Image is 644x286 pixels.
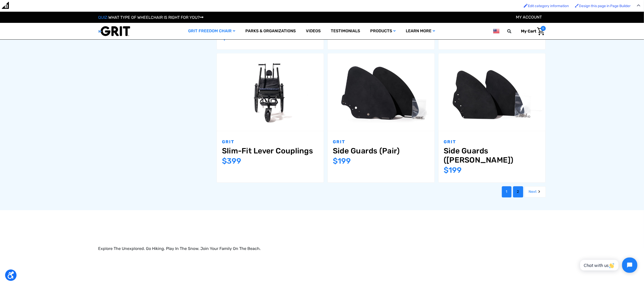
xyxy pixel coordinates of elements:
a: Side Guards (Pair),$199.00 [333,146,429,155]
img: Cart [537,27,545,35]
span: Design this page in Page Builder [579,4,631,8]
a: GRIT Freedom Chair [183,23,240,39]
a: Videos [301,23,326,39]
span: $199 [222,33,240,42]
span: $199 [333,156,351,166]
a: Enabled brush for category edit Edit category information [521,1,571,11]
p: GRIT [444,139,540,145]
span: QUIZ: [98,15,109,20]
nav: pagination [211,186,546,197]
img: Enabled brush for page builder edit. [575,4,579,8]
img: GRIT Junior Side Guards: pair of side guards and hardware to attach to GRIT Junior, to protect cl... [439,56,545,128]
a: Side Guards (GRIT Jr.),$199.00 [439,53,545,131]
p: GRIT [333,139,429,145]
p: GRIT [222,139,319,145]
span: 0 [541,26,546,31]
span: $199 [444,166,462,175]
a: Parks & Organizations [240,23,301,39]
a: Slim-Fit Lever Couplings,$399.00 [222,146,319,155]
a: Side Guards (GRIT Jr.),$199.00 [444,146,540,165]
img: us.png [493,28,499,34]
p: Explore The Unexplored. Go Hiking. Play In The Snow. Join Your Family On The Beach. [98,246,546,252]
a: Enabled brush for page builder edit. Design this page in Page Builder [572,1,633,11]
img: GRIT Side Guards: pair of side guards and hardware to attach to GRIT Freedom Chair, to protect cl... [328,56,435,128]
a: Cart with 0 items [517,26,546,37]
a: Next [525,186,546,197]
span: Edit category information [528,4,569,8]
a: Account [516,15,542,20]
a: Testimonials [326,23,365,39]
span: $399 [222,156,241,166]
a: QUIZ:WHAT TYPE OF WHEELCHAIR IS RIGHT FOR YOU? [98,15,204,20]
img: Slim-Fit Lever Couplings [217,56,324,128]
img: GRIT All-Terrain Wheelchair and Mobility Equipment [98,26,130,36]
img: Enabled brush for category edit [524,4,528,8]
a: Learn More [401,23,440,39]
a: Products [365,23,401,39]
a: Side Guards (Pair),$199.00 [328,53,435,131]
span: My Cart [521,29,536,34]
a: Page 1 of 2 [502,186,512,197]
a: Page 2 of 2 [513,186,523,197]
a: Slim-Fit Lever Couplings,$399.00 [217,53,324,131]
iframe: Tidio Chat [575,253,642,277]
input: Search [510,26,517,37]
img: Close Admin Bar [637,4,640,7]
